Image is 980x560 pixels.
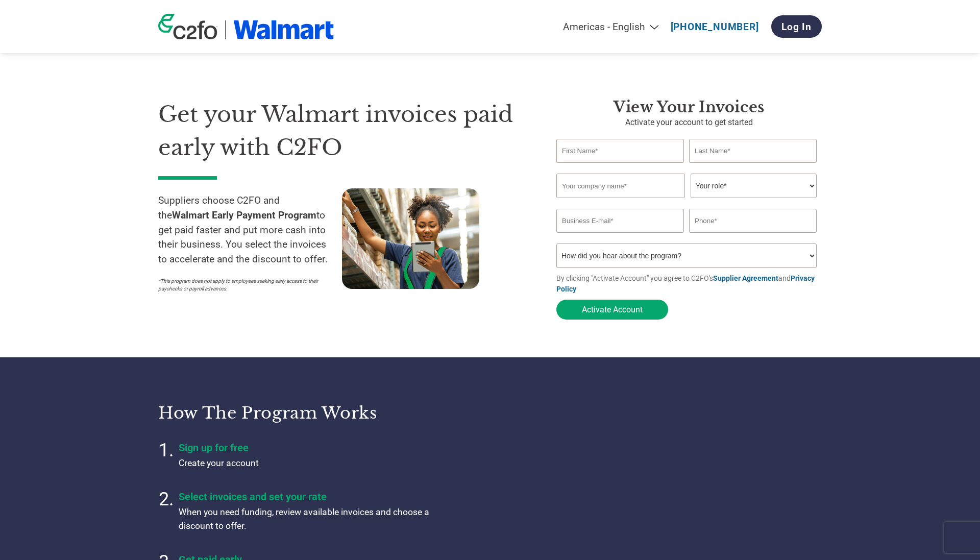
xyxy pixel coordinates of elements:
div: Invalid last name or last name is too long [689,164,817,169]
p: When you need funding, review available invoices and choose a discount to offer. [179,505,434,532]
img: supply chain worker [342,188,479,289]
a: [PHONE_NUMBER] [671,21,759,33]
a: Log In [771,15,822,38]
input: Last Name* [689,139,817,163]
select: Title/Role [691,174,817,198]
h4: Sign up for free [179,442,434,454]
h4: Select invoices and set your rate [179,491,434,503]
h3: View Your Invoices [556,98,822,116]
p: Create your account [179,456,434,470]
p: By clicking "Activate Account" you agree to C2FO's and [556,273,822,295]
button: Activate Account [556,300,668,320]
img: c2fo logo [158,14,217,39]
h1: Get your Walmart invoices paid early with C2FO [158,98,526,164]
input: First Name* [556,139,684,163]
p: Suppliers choose C2FO and the to get paid faster and put more cash into their business. You selec... [158,193,342,267]
strong: Walmart Early Payment Program [172,209,316,221]
a: Supplier Agreement [713,274,778,282]
p: Activate your account to get started [556,116,822,129]
h3: How the program works [158,403,477,423]
img: Walmart [233,20,334,39]
input: Your company name* [556,174,685,198]
div: Inavlid Phone Number [689,234,817,239]
div: Invalid company name or company name is too long [556,199,817,205]
div: Inavlid Email Address [556,234,684,239]
div: Invalid first name or first name is too long [556,164,684,169]
p: *This program does not apply to employees seeking early access to their paychecks or payroll adva... [158,277,332,293]
input: Phone* [689,209,817,233]
input: Invalid Email format [556,209,684,233]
